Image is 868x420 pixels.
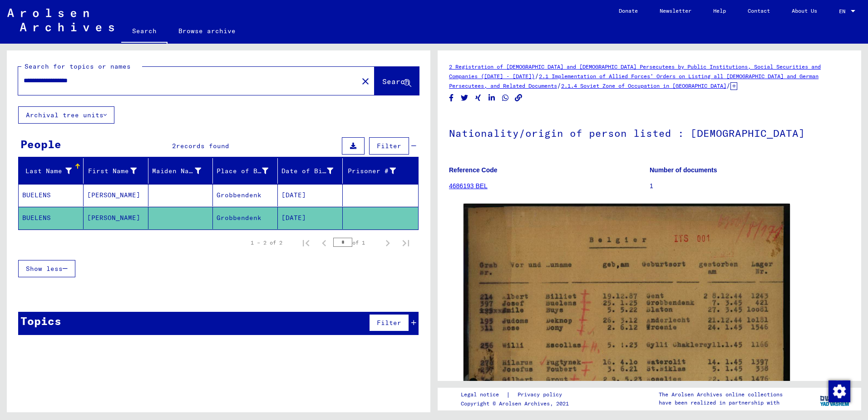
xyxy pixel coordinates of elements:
[22,166,72,176] div: Last Name
[346,166,396,176] div: Prisoner #
[449,63,821,80] a: 2 Registration of [DEMOGRAPHIC_DATA] and [DEMOGRAPHIC_DATA] Persecutees by Public Institutions, S...
[659,399,783,407] p: have been realized in partnership with
[447,92,456,104] button: Share on Facebook
[659,390,783,399] p: The Arolsen Archives online collections
[278,207,343,229] mat-cell: [DATE]
[121,20,168,44] a: Search
[152,164,213,178] div: Maiden Name
[818,387,852,410] img: yv_logo.png
[217,166,268,176] div: Place of Birth
[487,92,497,104] button: Share on LinkedIn
[726,81,730,90] span: /
[87,164,148,178] div: First Name
[20,136,61,152] div: People
[369,137,409,155] button: Filter
[278,184,343,206] mat-cell: [DATE]
[514,92,523,104] button: Copy link
[346,164,407,178] div: Prisoner #
[19,184,84,206] mat-cell: BUELENS
[557,81,561,90] span: /
[343,158,418,184] mat-header-cell: Prisoner #
[375,67,419,95] button: Search
[561,82,726,89] a: 2.1.4 Soviet Zone of Occupation in [GEOGRAPHIC_DATA]
[18,260,75,277] button: Show less
[473,92,483,104] button: Share on Xing
[449,166,498,174] b: Reference Code
[333,238,379,247] div: of 1
[460,92,469,104] button: Share on Twitter
[176,142,229,150] span: records found
[148,158,213,184] mat-header-cell: Maiden Name
[213,207,278,229] mat-cell: Grobbendenk
[213,184,278,206] mat-cell: Grobbendenk
[84,207,148,229] mat-cell: [PERSON_NAME]
[84,184,148,206] mat-cell: [PERSON_NAME]
[449,182,488,190] a: 4686193 BEL
[315,234,333,252] button: Previous page
[535,72,539,80] span: /
[281,166,333,176] div: Date of Birth
[839,8,849,15] span: EN
[278,158,343,184] mat-header-cell: Date of Birth
[26,265,63,273] span: Show less
[25,62,131,70] mat-label: Search for topics or names
[650,181,850,191] p: 1
[168,20,247,42] a: Browse archive
[18,106,114,124] button: Archival tree units
[377,142,401,150] span: Filter
[369,314,409,331] button: Filter
[379,234,397,252] button: Next page
[829,380,850,402] img: Change consent
[360,76,371,87] mat-icon: close
[20,313,61,329] div: Topics
[449,73,819,89] a: 2.1 Implementation of Allied Forces’ Orders on Listing all [DEMOGRAPHIC_DATA] and German Persecut...
[377,319,401,327] span: Filter
[19,207,84,229] mat-cell: BUELENS
[461,390,573,400] div: |
[251,239,282,247] div: 1 – 2 of 2
[501,92,510,104] button: Share on WhatsApp
[449,112,850,152] h1: Nationality/origin of person listed : [DEMOGRAPHIC_DATA]
[213,158,278,184] mat-header-cell: Place of Birth
[87,166,137,176] div: First Name
[510,390,573,400] a: Privacy policy
[281,164,345,178] div: Date of Birth
[650,166,717,174] b: Number of documents
[297,234,315,252] button: First page
[22,164,83,178] div: Last Name
[382,77,409,86] span: Search
[461,390,506,400] a: Legal notice
[217,164,280,178] div: Place of Birth
[19,158,84,184] mat-header-cell: Last Name
[828,380,850,402] div: Change consent
[84,158,148,184] mat-header-cell: First Name
[152,166,202,176] div: Maiden Name
[172,142,176,150] span: 2
[461,400,573,408] p: Copyright © Arolsen Archives, 2021
[7,9,114,31] img: Arolsen_neg.svg
[397,234,415,252] button: Last page
[356,72,375,90] button: Clear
